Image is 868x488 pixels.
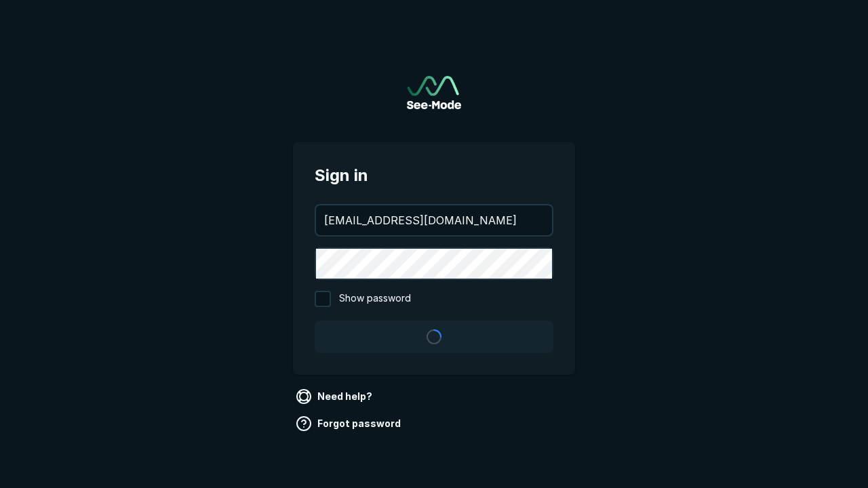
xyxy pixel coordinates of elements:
input: your@email.com [316,205,552,235]
span: Show password [339,291,411,307]
a: Go to sign in [407,76,461,109]
a: Need help? [293,386,378,407]
img: See-Mode Logo [407,76,461,109]
a: Forgot password [293,413,406,434]
span: Sign in [315,163,553,188]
